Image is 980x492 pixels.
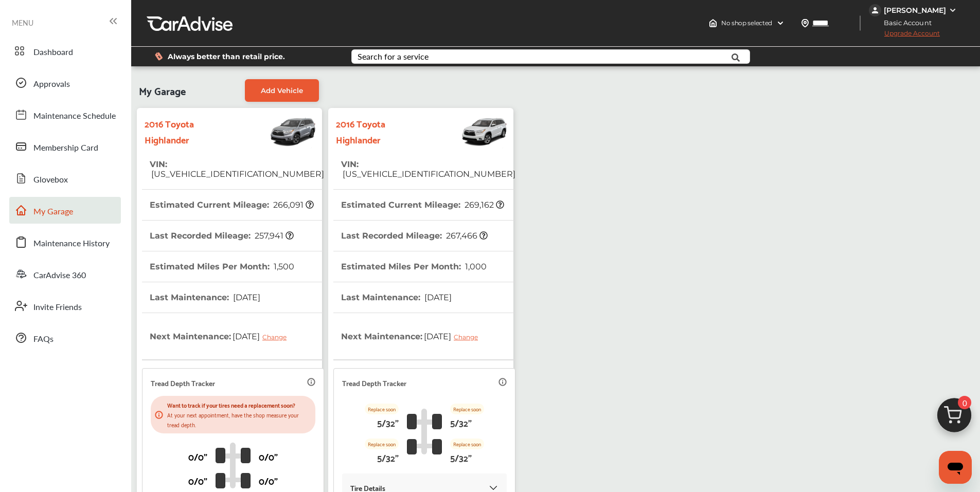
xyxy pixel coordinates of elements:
[341,169,515,179] span: [US_VEHICLE_IDENTIFICATION_NUMBER]
[231,293,260,302] span: [DATE]
[709,19,717,27] img: header-home-logo.8d720a4f.svg
[33,333,54,346] span: FAQs
[151,377,215,389] p: Tread Depth Tracker
[9,324,121,351] a: FAQs
[9,261,121,287] a: CarAdvise 360
[9,293,121,319] a: Invite Friends
[365,404,399,414] p: Replace soon
[216,442,251,488] img: tire_track_logo.b900bcbc.svg
[33,205,73,218] span: My Garage
[341,221,488,251] th: Last Recorded Mileage :
[869,4,881,16] img: jVpblrzwTbfkPYzPPzSLxeg0AAAAASUVORK5CYII=
[9,101,121,128] a: Maintenance Schedule
[450,404,484,414] p: Replace soon
[33,78,70,91] span: Approvals
[450,439,484,449] p: Replace soon
[261,86,303,95] span: Add Vehicle
[188,448,207,464] p: 0/0"
[930,393,979,443] img: cart_icon.3d0951e8.svg
[150,190,314,220] th: Estimated Current Mileage :
[9,69,121,96] a: Approvals
[9,165,121,192] a: Glovebox
[188,472,207,488] p: 0/0"
[245,79,319,102] a: Add Vehicle
[341,149,515,189] th: VIN :
[150,313,294,359] th: Next Maintenance :
[463,200,504,210] span: 269,162
[407,408,442,454] img: tire_track_logo.b900bcbc.svg
[9,229,121,256] a: Maintenance History
[168,53,285,60] span: Always better than retail price.
[167,400,311,410] p: Want to track if your tires need a replacement soon?
[259,472,278,488] p: 0/0"
[464,262,487,271] span: 1,000
[958,396,971,409] span: 0
[423,293,452,302] span: [DATE]
[341,282,452,313] th: Last Maintenance :
[12,19,33,27] span: MENU
[377,414,399,430] p: 5/32"
[341,251,487,282] th: Estimated Miles Per Month :
[860,15,861,31] img: header-divider.bc55588e.svg
[9,38,121,64] a: Dashboard
[33,173,68,187] span: Glovebox
[33,237,110,250] span: Maintenance History
[33,46,73,59] span: Dashboard
[939,451,972,484] iframe: Button to launch messaging window
[801,19,809,27] img: location_vector.a44bc228.svg
[231,323,294,349] span: [DATE]
[454,333,483,341] div: Change
[253,231,294,241] span: 257,941
[155,52,163,61] img: dollor_label_vector.a70140d1.svg
[870,17,939,28] span: Basic Account
[341,313,486,359] th: Next Maintenance :
[33,141,98,155] span: Membership Card
[422,323,486,349] span: [DATE]
[869,29,940,42] span: Upgrade Account
[150,282,260,313] th: Last Maintenance :
[377,449,399,465] p: 5/32"
[949,6,957,14] img: WGsFRI8htEPBVLJbROoPRyZpYNWhNONpIPPETTm6eUC0GeLEiAAAAAElFTkSuQmCC
[776,19,785,27] img: header-down-arrow.9dd2ce7d.svg
[444,231,488,241] span: 267,466
[150,221,294,251] th: Last Recorded Mileage :
[342,377,406,389] p: Tread Depth Tracker
[9,197,121,224] a: My Garage
[272,262,294,271] span: 1,500
[236,113,317,149] img: Vehicle
[150,251,294,282] th: Estimated Miles Per Month :
[450,449,472,465] p: 5/32"
[427,113,508,149] img: Vehicle
[450,414,472,430] p: 5/32"
[33,110,116,123] span: Maintenance Schedule
[336,115,427,147] strong: 2016 Toyota Highlander
[167,410,311,429] p: At your next appointment, have the shop measure your tread depth.
[150,169,324,179] span: [US_VEHICLE_IDENTIFICATION_NUMBER]
[139,79,186,102] span: My Garage
[33,269,86,282] span: CarAdvise 360
[272,200,314,210] span: 266,091
[33,301,82,314] span: Invite Friends
[365,439,399,449] p: Replace soon
[262,333,292,341] div: Change
[884,6,946,15] div: [PERSON_NAME]
[721,19,772,27] span: No shop selected
[150,149,324,189] th: VIN :
[341,190,504,220] th: Estimated Current Mileage :
[145,115,236,147] strong: 2016 Toyota Highlander
[259,448,278,464] p: 0/0"
[358,52,429,61] div: Search for a service
[9,133,121,160] a: Membership Card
